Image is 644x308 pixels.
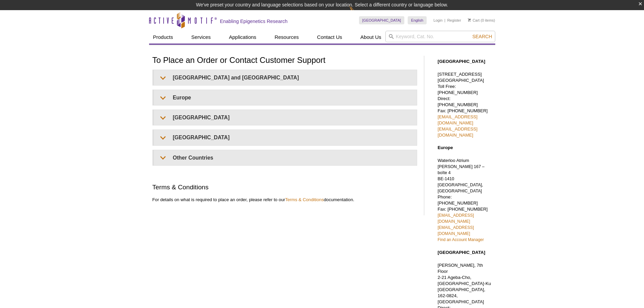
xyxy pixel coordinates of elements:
[408,16,427,24] a: English
[438,158,492,243] p: Waterloo Atrium Phone: [PHONE_NUMBER] Fax: [PHONE_NUMBER]
[438,114,478,125] a: [EMAIL_ADDRESS][DOMAIN_NAME]
[468,18,480,23] a: Cart
[438,145,453,150] strong: Europe
[438,126,478,138] a: [EMAIL_ADDRESS][DOMAIN_NAME]
[445,16,446,24] li: |
[438,71,492,138] p: [STREET_ADDRESS] [GEOGRAPHIC_DATA] Toll Free: [PHONE_NUMBER] Direct: [PHONE_NUMBER] Fax: [PHONE_N...
[438,213,474,224] a: [EMAIL_ADDRESS][DOMAIN_NAME]
[187,31,215,44] a: Services
[149,31,177,44] a: Products
[152,183,417,192] h2: Terms & Conditions
[438,164,485,193] span: [PERSON_NAME] 167 – boîte 4 BE-1410 [GEOGRAPHIC_DATA], [GEOGRAPHIC_DATA]
[438,250,485,255] strong: [GEOGRAPHIC_DATA]
[154,150,417,165] summary: Other Countries
[468,18,471,22] img: Your Cart
[470,33,494,40] button: Search
[472,34,492,39] span: Search
[468,16,495,24] li: (0 items)
[225,31,260,44] a: Applications
[152,56,417,66] h1: To Place an Order or Contact Customer Support
[313,31,346,44] a: Contact Us
[220,18,288,24] h2: Enabling Epigenetics Research
[285,197,324,202] a: Terms & Conditions
[438,225,474,236] a: [EMAIL_ADDRESS][DOMAIN_NAME]
[356,31,385,44] a: About Us
[154,90,417,105] summary: Europe
[154,110,417,125] summary: [GEOGRAPHIC_DATA]
[385,31,495,42] input: Keyword, Cat. No.
[447,18,461,23] a: Register
[349,5,367,21] img: Change Here
[438,237,484,242] a: Find an Account Manager
[359,16,405,24] a: [GEOGRAPHIC_DATA]
[270,31,303,44] a: Resources
[152,197,417,203] p: For details on what is required to place an order, please refer to our documentation.
[154,70,417,85] summary: [GEOGRAPHIC_DATA] and [GEOGRAPHIC_DATA]
[438,59,485,64] strong: [GEOGRAPHIC_DATA]
[433,18,443,23] a: Login
[154,130,417,145] summary: [GEOGRAPHIC_DATA]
